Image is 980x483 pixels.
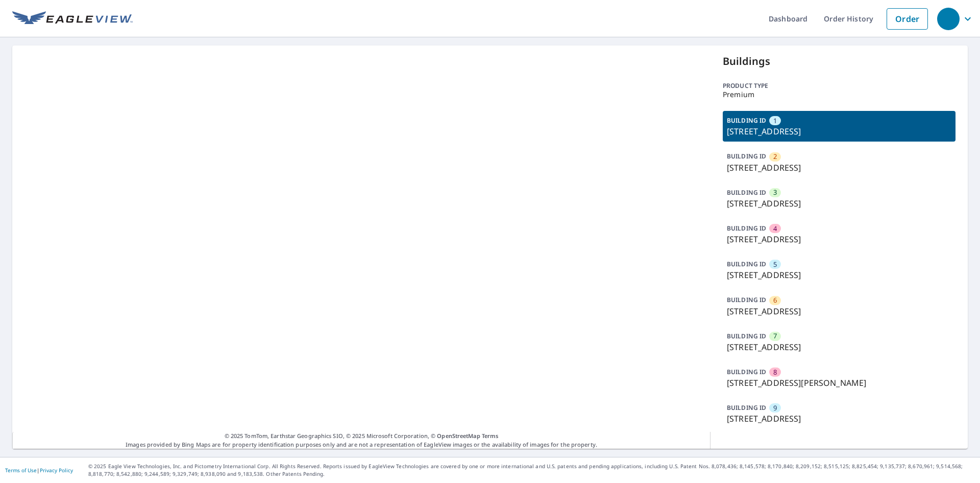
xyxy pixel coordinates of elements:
p: BUILDING ID [727,116,766,125]
p: [STREET_ADDRESS] [727,125,951,137]
p: [STREET_ADDRESS] [727,305,951,317]
a: Order [887,8,928,30]
span: 6 [773,295,777,305]
span: 9 [773,403,777,413]
a: Privacy Policy [40,467,73,474]
p: BUILDING ID [727,188,766,197]
p: BUILDING ID [727,295,766,304]
p: [STREET_ADDRESS] [727,197,951,210]
span: 4 [773,224,777,234]
p: [STREET_ADDRESS] [727,341,951,353]
p: | [5,467,73,473]
span: 3 [773,188,777,197]
p: © 2025 Eagle View Technologies, Inc. and Pictometry International Corp. All Rights Reserved. Repo... [88,463,975,478]
p: BUILDING ID [727,332,766,340]
span: 5 [773,260,777,269]
p: BUILDING ID [727,367,766,376]
p: BUILDING ID [727,224,766,233]
p: BUILDING ID [727,403,766,412]
a: Terms of Use [5,467,37,474]
p: [STREET_ADDRESS] [727,269,951,281]
span: 2 [773,152,777,162]
span: © 2025 TomTom, Earthstar Geographics SIO, © 2025 Microsoft Corporation, © [225,432,499,441]
span: 1 [773,116,777,126]
p: [STREET_ADDRESS] [727,162,951,174]
span: 8 [773,367,777,377]
a: OpenStreetMap [437,432,480,440]
p: Buildings [723,54,955,69]
p: Premium [723,90,955,99]
a: Terms [482,432,499,440]
img: EV Logo [12,11,133,27]
p: BUILDING ID [727,152,766,160]
p: Product type [723,81,955,90]
span: 7 [773,331,777,341]
p: [STREET_ADDRESS] [727,233,951,245]
p: BUILDING ID [727,260,766,268]
p: [STREET_ADDRESS] [727,412,951,425]
p: Images provided by Bing Maps are for property identification purposes only and are not a represen... [12,432,710,449]
p: [STREET_ADDRESS][PERSON_NAME] [727,377,951,389]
